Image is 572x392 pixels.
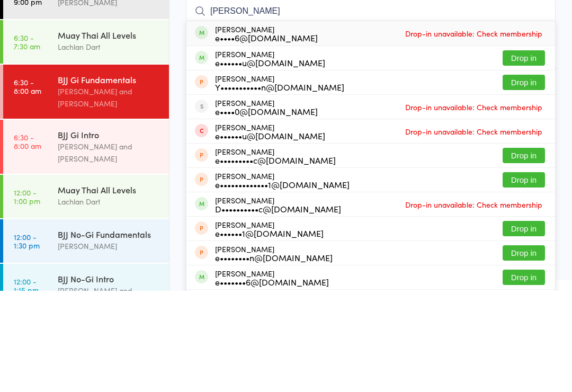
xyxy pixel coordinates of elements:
[215,248,336,265] div: [PERSON_NAME]
[215,370,329,387] div: [PERSON_NAME]
[58,142,160,154] div: Lachlan Dart
[403,200,545,216] span: Drop-in unavailable: Check membership
[503,371,545,386] button: Drop in
[215,200,318,217] div: [PERSON_NAME]
[503,176,545,191] button: Drop in
[215,233,325,241] div: e••••••u@[DOMAIN_NAME]
[215,379,329,387] div: e•••••••6@[DOMAIN_NAME]
[503,346,545,362] button: Drop in
[58,242,160,266] div: [PERSON_NAME] and [PERSON_NAME]
[403,225,545,240] span: Drop-in unavailable: Check membership
[503,249,545,264] button: Drop in
[3,276,169,319] a: 12:00 -1:00 pmMuay Thai All LevelsLachlan Dart
[215,346,333,363] div: [PERSON_NAME]
[215,184,344,192] div: Y•••••••••••n@[DOMAIN_NAME]
[215,151,325,168] div: [PERSON_NAME]
[186,81,556,92] span: BJJ
[186,60,539,70] span: [PERSON_NAME] and [PERSON_NAME]
[58,374,160,386] div: BJJ No-Gi Intro
[3,121,169,165] a: 6:30 -7:30 amMuay Thai All LevelsLachlan Dart
[58,175,160,186] div: BJJ Gi Fundamentals
[215,281,350,290] div: e•••••••••••••1@[DOMAIN_NAME]
[58,341,160,353] div: [PERSON_NAME]
[403,127,545,142] span: Drop-in unavailable: Check membership
[215,322,324,338] div: [PERSON_NAME]
[215,257,336,265] div: e•••••••••c@[DOMAIN_NAME]
[215,126,318,143] div: [PERSON_NAME]
[11,8,50,48] img: Dominance MMA Abbotsford
[503,322,545,337] button: Drop in
[58,297,160,309] div: Lachlan Dart
[58,230,160,242] div: BJJ Gi Intro
[186,70,539,81] span: BJJ
[215,159,325,168] div: e••••••u@[DOMAIN_NAME]
[215,224,325,241] div: [PERSON_NAME]
[503,152,545,167] button: Drop in
[76,76,129,87] div: Any location
[58,97,160,110] div: [PERSON_NAME]
[14,90,42,107] time: 6:30 - 9:00 pm
[58,186,160,211] div: [PERSON_NAME] and [PERSON_NAME]
[215,330,324,338] div: e••••••1@[DOMAIN_NAME]
[215,273,350,290] div: [PERSON_NAME]
[14,179,41,196] time: 6:30 - 8:00 am
[186,26,556,44] h2: BJJ Gi Fundamentals Check-in
[403,298,545,314] span: Drop-in unavailable: Check membership
[186,100,556,124] input: Search
[3,77,169,120] a: 6:30 -9:00 pmS&C Gym[PERSON_NAME]
[14,334,40,351] time: 12:00 - 1:30 pm
[503,273,545,289] button: Drop in
[58,285,160,297] div: Muay Thai All Levels
[76,58,129,76] div: At
[14,289,40,306] time: 12:00 - 1:00 pm
[3,166,169,220] a: 6:30 -8:00 amBJJ Gi Fundamentals[PERSON_NAME] and [PERSON_NAME]
[14,76,40,87] a: [DATE]
[215,175,344,192] div: [PERSON_NAME]
[14,234,41,251] time: 6:30 - 8:00 am
[58,130,160,142] div: Muay Thai All Levels
[3,221,169,275] a: 6:30 -8:00 amBJJ Gi Intro[PERSON_NAME] and [PERSON_NAME]
[14,135,40,152] time: 6:30 - 7:30 am
[215,306,341,314] div: D••••••••••c@[DOMAIN_NAME]
[215,297,341,314] div: [PERSON_NAME]
[3,320,169,364] a: 12:00 -1:30 pmBJJ No-Gi Fundamentals[PERSON_NAME]
[215,135,318,143] div: e••••6@[DOMAIN_NAME]
[14,58,66,76] div: Events for
[215,354,333,363] div: e••••••••n@[DOMAIN_NAME]
[215,208,318,217] div: e••••0@[DOMAIN_NAME]
[186,49,539,60] span: [DATE] 6:30am
[58,329,160,341] div: BJJ No-Gi Fundamentals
